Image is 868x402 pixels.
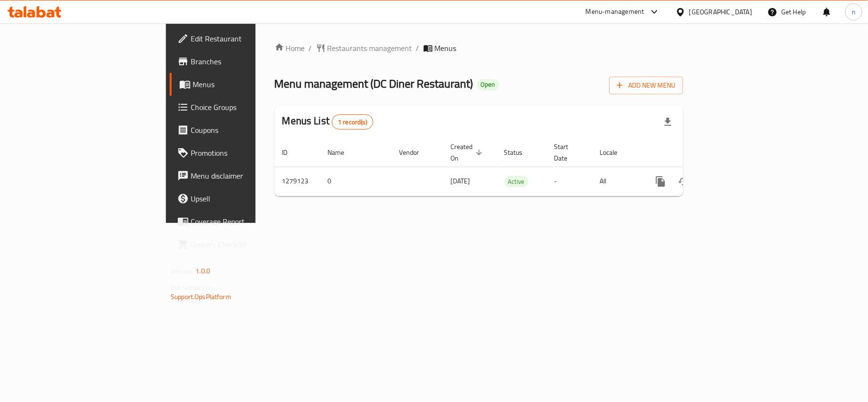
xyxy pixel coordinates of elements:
[170,210,311,233] a: Coverage Report
[191,193,303,204] span: Upsell
[170,50,311,73] a: Branches
[170,119,311,141] a: Coupons
[191,33,303,44] span: Edit Restaurant
[275,73,473,94] span: Menu management ( DC Diner Restaurant )
[586,6,644,18] div: Menu-management
[191,239,303,250] span: Grocery Checklist
[399,147,432,158] span: Vendor
[275,138,748,196] table: enhanced table
[171,265,194,277] span: Version:
[609,77,683,94] button: Add New Menu
[170,96,311,119] a: Choice Groups
[170,27,311,50] a: Edit Restaurant
[477,79,499,90] div: Open
[195,265,210,277] span: 1.0.0
[672,170,695,193] button: Change Status
[191,56,303,67] span: Branches
[504,147,535,158] span: Status
[451,175,470,187] span: [DATE]
[191,124,303,136] span: Coupons
[171,281,214,293] span: Get support on:
[689,7,752,17] div: [GEOGRAPHIC_DATA]
[332,114,373,130] div: Total records count
[600,147,630,158] span: Locale
[170,141,311,164] a: Promotions
[193,79,303,90] span: Menus
[191,101,303,113] span: Choice Groups
[554,141,581,164] span: Start Date
[191,147,303,159] span: Promotions
[191,216,303,227] span: Coverage Report
[852,7,856,17] span: n
[504,176,529,187] div: Active
[170,233,311,256] a: Grocery Checklist
[316,42,412,54] a: Restaurants management
[320,167,392,196] td: 0
[328,147,357,158] span: Name
[170,187,311,210] a: Upsell
[282,147,300,158] span: ID
[592,167,642,196] td: All
[170,164,311,187] a: Menu disclaimer
[435,42,457,54] span: Menus
[477,80,499,89] span: Open
[547,167,592,196] td: -
[171,291,231,303] a: Support.OpsPlatform
[656,111,679,133] div: Export file
[617,80,675,91] span: Add New Menu
[170,73,311,96] a: Menus
[504,176,529,187] span: Active
[275,42,683,54] nav: breadcrumb
[191,170,303,181] span: Menu disclaimer
[416,42,419,54] li: /
[282,114,373,130] h2: Menus List
[649,170,672,193] button: more
[642,138,748,167] th: Actions
[327,42,412,54] span: Restaurants management
[332,118,373,127] span: 1 record(s)
[451,141,485,164] span: Created On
